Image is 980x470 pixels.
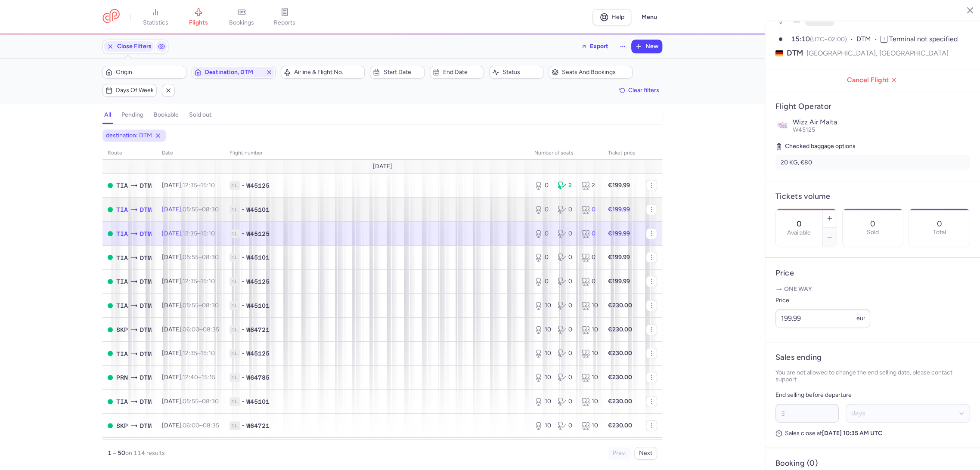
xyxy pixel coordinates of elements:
[856,34,881,44] span: DTM
[502,69,540,76] span: Status
[775,192,970,201] h4: Tickets volume
[162,278,215,285] span: [DATE],
[246,397,270,406] span: W45101
[772,76,974,84] span: Cancel Flight
[534,397,551,406] div: 10
[373,163,392,170] span: [DATE]
[229,301,240,310] span: 1L
[203,422,219,429] time: 08:35
[183,278,197,285] time: 12:35
[242,373,245,382] span: •
[183,374,198,381] time: 12:40
[558,349,574,358] div: 0
[140,373,152,382] span: Dortmund, Dortmund, Germany
[229,277,240,286] span: 1L
[628,87,659,93] span: Clear filters
[581,397,598,406] div: 10
[246,205,270,214] span: W45101
[140,349,152,359] span: Dortmund, Dortmund, Germany
[534,205,551,214] div: 0
[636,9,662,25] button: Menu
[229,19,254,27] span: bookings
[608,206,630,213] strong: €199.99
[608,182,630,189] strong: €199.99
[581,253,598,262] div: 0
[177,8,220,27] a: flights
[183,398,219,405] span: –
[140,253,152,263] span: Dortmund, Dortmund, Germany
[201,278,215,285] time: 15:10
[775,430,970,437] p: Sales close at
[116,181,128,190] span: Rinas Mother Teresa, Tirana, Albania
[575,40,614,53] button: Export
[889,35,958,43] span: Terminal not specified
[183,326,219,333] span: –
[242,181,245,190] span: •
[632,40,662,53] button: New
[867,229,879,236] p: Sold
[793,118,970,126] p: Wizz Air Malta
[242,421,245,430] span: •
[246,349,270,358] span: W45125
[383,69,421,76] span: Start date
[370,66,424,79] button: Start date
[229,181,240,190] span: 1L
[229,373,240,382] span: 1L
[162,398,219,405] span: [DATE],
[201,182,215,189] time: 15:10
[534,277,551,286] div: 0
[125,449,165,457] span: on 114 results
[775,118,789,132] img: Wizz Air Malta logo
[140,181,152,190] span: Dortmund, Dortmund, Germany
[775,285,970,294] p: One way
[246,277,270,286] span: W45125
[183,302,219,309] span: –
[116,301,128,310] span: Rinas Mother Teresa, Tirana, Albania
[933,229,946,236] p: Total
[608,398,632,405] strong: €230.00
[224,147,529,160] th: Flight number
[108,231,113,236] span: OPEN
[229,253,240,262] span: 1L
[229,349,240,358] span: 1L
[143,19,168,27] span: statistics
[263,8,306,27] a: reports
[616,84,662,97] button: Clear filters
[229,397,240,406] span: 1L
[608,349,632,357] strong: €230.00
[242,325,245,334] span: •
[103,40,155,53] button: Close Filters
[608,422,632,429] strong: €230.00
[558,181,574,190] div: 2
[562,69,630,76] span: Seats and bookings
[183,422,199,429] time: 06:00
[242,301,245,310] span: •
[140,229,152,238] span: Dortmund, Dortmund, Germany
[203,326,219,333] time: 08:35
[183,206,219,213] span: –
[246,229,270,238] span: W45125
[189,111,211,119] h4: sold out
[229,325,240,334] span: 1L
[201,230,215,237] time: 15:10
[183,206,198,213] time: 05:55
[106,131,152,140] span: destination: DTM
[856,315,865,322] span: eur
[558,325,574,334] div: 0
[937,220,942,228] p: 0
[202,374,215,381] time: 15:15
[162,206,219,213] span: [DATE],
[558,373,574,382] div: 0
[116,325,128,334] span: Alexander The Great Airport, Skopje, Macedonia, The former Yugoslav Rep. of
[102,66,186,79] button: Origin
[116,373,128,382] span: Pristina International, Pristina, Kosovo
[242,205,245,214] span: •
[157,147,224,160] th: date
[806,48,949,59] span: [GEOGRAPHIC_DATA], [GEOGRAPHIC_DATA]
[116,229,128,238] span: Rinas Mother Teresa, Tirana, Albania
[274,19,295,27] span: reports
[775,404,839,423] input: ##
[229,421,240,430] span: 1L
[645,43,658,50] span: New
[242,277,245,286] span: •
